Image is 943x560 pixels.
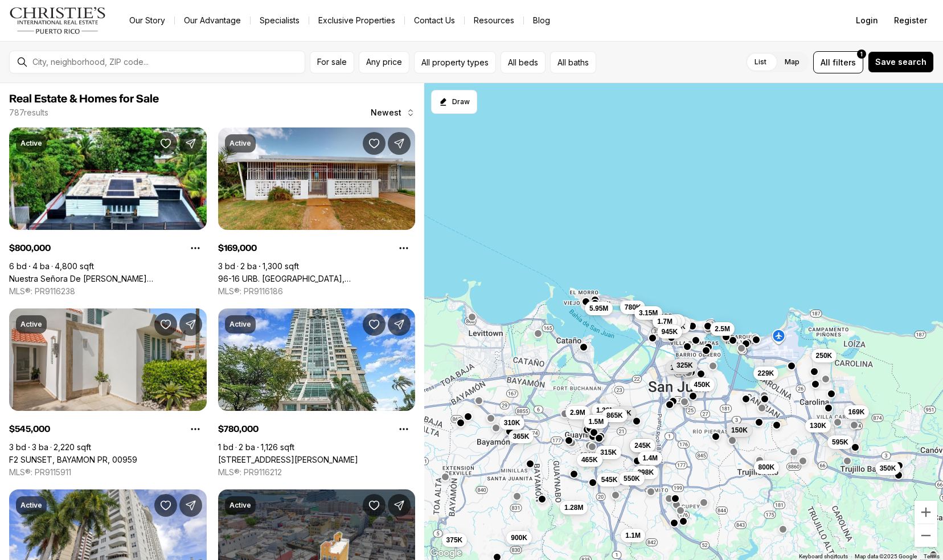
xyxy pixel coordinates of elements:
[405,13,464,28] button: Contact Us
[642,454,658,463] span: 1.4M
[550,51,596,73] button: All baths
[503,418,520,427] span: 310K
[581,455,598,464] span: 465K
[511,533,527,542] span: 900K
[565,405,590,419] button: 2.9M
[512,431,529,440] span: 365K
[179,132,202,155] button: Share Property
[363,494,386,517] button: Save Property: 266 SAN FRANCISCO
[875,461,900,475] button: 350K
[9,7,106,34] img: logo
[657,325,682,339] button: 945K
[827,435,853,448] button: 595K
[392,237,415,260] button: Property options
[669,322,686,331] span: 650K
[601,475,617,484] span: 545K
[653,314,680,328] button: 1.33M
[371,108,401,117] span: Newest
[596,445,621,459] button: 315K
[676,360,693,369] span: 325K
[499,415,524,429] button: 310K
[364,101,422,124] button: Newest
[758,462,774,471] span: 800K
[20,320,42,329] p: Active
[9,455,137,465] a: F2 SUNSET, BAYAMON PR, 00959
[727,423,752,437] button: 150K
[848,407,864,417] span: 169K
[666,314,685,327] button: 3M
[637,467,654,476] span: 398K
[309,13,404,28] a: Exclusive Properties
[584,414,608,428] button: 1.5M
[229,320,251,329] p: Active
[856,16,878,25] span: Login
[875,57,926,67] span: Save search
[657,316,676,326] span: 1.33M
[662,316,690,330] button: 1.29M
[154,494,177,517] button: Save Property: 225 ROAD NO 2, VILLA CAPARRA PLAZA #PH-3
[465,13,523,28] a: Resources
[630,439,655,452] button: 245K
[9,108,48,117] p: 787 results
[184,418,207,440] button: Property options
[815,351,832,360] span: 250K
[392,418,415,440] button: Property options
[363,132,386,155] button: Save Property: 96-16 URB. VILLA CAROLINA
[589,303,608,312] span: 5.95M
[753,366,778,380] button: 229K
[665,320,690,333] button: 650K
[596,406,615,415] span: 1.38M
[715,324,730,333] span: 2.5M
[624,302,641,311] span: 780K
[805,418,831,432] button: 130K
[154,313,177,336] button: Save Property: F2 SUNSET
[596,472,622,486] button: 545K
[639,308,658,317] span: 3.15M
[446,535,462,544] span: 375K
[887,9,934,32] button: Register
[610,406,635,419] button: 235K
[20,139,42,148] p: Active
[670,363,687,372] span: 185K
[501,51,546,73] button: All beds
[175,13,250,28] a: Our Advantage
[588,417,604,426] span: 1.5M
[731,425,748,434] span: 150K
[388,313,411,336] button: Share Property
[431,90,477,114] button: Start drawing
[633,465,658,479] button: 398K
[620,300,645,314] button: 780K
[710,322,735,336] button: 2.5M
[570,407,585,417] span: 2.9M
[614,408,631,417] span: 235K
[560,501,588,514] button: 1.28M
[508,429,534,443] button: 365K
[625,531,641,540] span: 1.1M
[9,274,207,284] a: Nuestra Señora De Lourdes BERNADETTE ST. #665, TRUJILLO ALTO PR, 00976
[20,501,42,510] p: Active
[833,56,856,68] span: filters
[638,451,662,465] button: 1.4M
[811,348,837,362] button: 250K
[661,327,678,336] span: 945K
[366,57,402,67] span: Any price
[602,408,628,422] button: 865K
[564,503,583,512] span: 1.28M
[310,51,354,73] button: For sale
[179,313,202,336] button: Share Property
[915,501,937,524] button: Zoom in
[672,358,698,372] button: 325K
[251,13,309,28] a: Specialists
[868,51,934,73] button: Save search
[634,306,662,319] button: 3.15M
[671,316,680,325] span: 3M
[653,315,677,328] button: 1.7M
[879,463,896,472] span: 350K
[414,51,496,73] button: All property types
[813,51,863,73] button: Allfilters1
[317,57,347,67] span: For sale
[388,494,411,517] button: Share Property
[619,472,645,485] button: 550K
[621,529,645,542] button: 1.1M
